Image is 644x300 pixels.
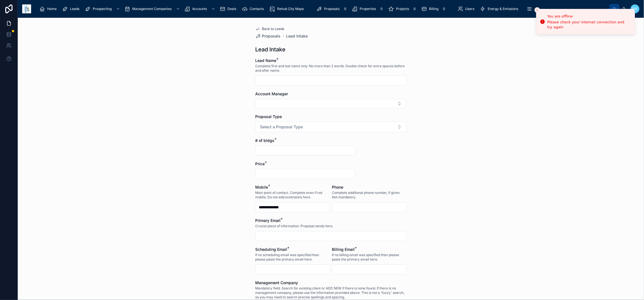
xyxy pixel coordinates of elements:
span: Lead Name [255,58,277,63]
span: Mandatory field. Search for existing client or ADD NEW if there is none found. If there is no man... [255,286,407,299]
span: If no scheduling email was specified then please paste the primary email here. [255,253,330,262]
a: Leads [61,4,83,14]
span: Back to Leads [262,27,284,31]
span: Select a Proposal Type [260,124,303,130]
span: Main point of contact. Complete even if not mobile. Do not add extensions here. [255,191,330,199]
a: Deals [218,4,240,14]
button: Close toast [535,7,540,13]
span: Complete additional phone number, if given. Not mandatory. [332,191,407,199]
img: App logo [22,4,31,13]
span: Management Company [255,280,298,285]
a: Contacts [240,4,268,14]
span: Leads [70,7,79,11]
span: Rehub City Maps [277,7,304,11]
div: scrollable content [36,3,610,15]
span: Deals [227,7,236,11]
button: Select Button [255,99,407,108]
div: You are offline [547,14,630,19]
span: Contacts [250,7,264,11]
span: Crucial piece of information. Proposal sends here. [255,224,334,228]
button: Select Button [255,122,407,132]
span: DG [633,7,638,11]
a: Lead Intake [286,33,308,39]
a: Energy & Emissions [478,4,522,14]
a: Proposals [255,33,281,39]
h1: Lead Intake [255,46,286,53]
span: Properties [360,7,376,11]
div: 0 [411,6,418,12]
span: Prospecting [93,7,112,11]
span: Primary Email [255,218,281,223]
div: 0 [378,6,385,12]
a: Home [38,4,61,14]
span: Users [465,7,475,11]
a: Rehub City Maps [268,4,308,14]
span: Accounts [192,7,207,11]
span: Home [47,7,57,11]
a: Properties0 [350,4,387,14]
a: Billing0 [420,4,449,14]
a: Prospecting [83,4,123,14]
a: Management Companies [123,4,183,14]
span: Price [255,161,265,166]
span: Proposals [324,7,340,11]
span: Proposal Type [255,114,282,119]
span: Phone [332,185,344,189]
a: Back to Leads [255,27,284,31]
span: Scheduling Email [255,247,287,252]
span: Billing [429,7,438,11]
span: # of bldgs [255,138,275,143]
div: Please check your internet connection and try again [547,20,630,30]
div: 0 [342,6,349,12]
span: Proposals [262,33,281,39]
span: Account Manager [255,91,288,96]
span: If no billing email was specified then please paste the primary email here. [332,253,407,262]
span: Billing Email [332,247,355,252]
a: Projects0 [387,4,420,14]
span: Energy & Emissions [488,7,518,11]
div: 0 [441,6,447,12]
span: Complete first and last name only. No more than 2 words. Double check for extra spaces before and... [255,64,407,73]
a: Accounts [183,4,218,14]
a: Users [456,4,478,14]
a: Proposals0 [315,4,350,14]
span: Mobile [255,185,268,189]
span: Projects [396,7,409,11]
span: Management Companies [132,7,172,11]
